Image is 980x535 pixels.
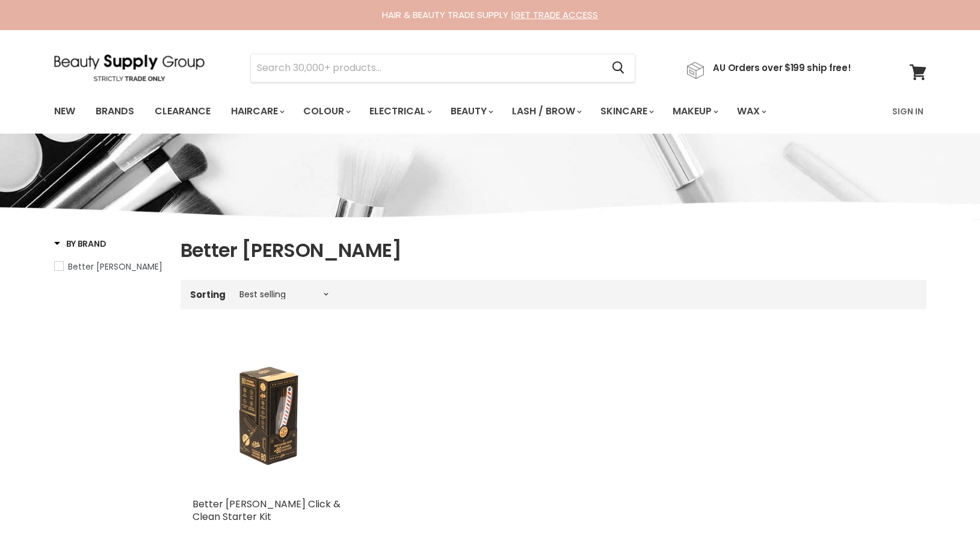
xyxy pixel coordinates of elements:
a: Makeup [664,99,726,124]
nav: Main [39,94,941,129]
a: Better [PERSON_NAME] Click & Clean Starter Kit [193,497,341,524]
a: Sign In [885,99,931,124]
a: Haircare [222,99,292,124]
iframe: Gorgias live chat messenger [920,478,968,523]
a: Brands [87,99,143,124]
input: Search [251,54,603,82]
a: Skincare [591,99,661,124]
a: Better Barber [54,260,165,273]
ul: Main menu [45,94,831,129]
a: Colour [294,99,358,124]
label: Sorting [190,289,226,300]
a: Lash / Brow [503,99,589,124]
a: Wax [728,99,774,124]
a: New [45,99,84,124]
button: Search [603,54,635,82]
a: Beauty [442,99,501,124]
a: Clearance [146,99,220,124]
h1: Better [PERSON_NAME] [180,238,926,263]
h3: By Brand [54,238,106,250]
a: GET TRADE ACCESS [514,8,598,21]
a: Electrical [360,99,439,124]
span: Better [PERSON_NAME] [68,261,162,273]
div: HAIR & BEAUTY TRADE SUPPLY | [39,9,941,21]
img: Better Barber Click & Clean Starter Kit [193,348,346,481]
form: Product [250,54,635,82]
a: Better Barber Click & Clean Starter Kit [193,338,346,492]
